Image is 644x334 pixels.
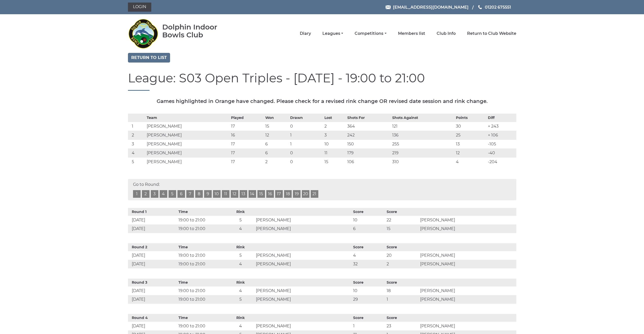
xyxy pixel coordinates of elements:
[226,322,255,330] td: 4
[419,260,516,268] td: [PERSON_NAME]
[128,157,146,166] td: 5
[289,122,323,131] td: 0
[128,322,177,330] td: [DATE]
[145,157,230,166] td: [PERSON_NAME]
[419,322,516,330] td: [PERSON_NAME]
[455,114,487,122] th: Points
[455,140,487,148] td: 13
[346,131,391,140] td: 242
[300,31,311,36] a: Diary
[352,216,385,224] td: 10
[264,148,289,157] td: 6
[352,322,385,330] td: 1
[352,314,385,322] th: Score
[322,31,343,36] a: Leagues
[385,208,419,216] th: Score
[255,224,352,233] td: [PERSON_NAME]
[289,148,323,157] td: 0
[255,322,352,330] td: [PERSON_NAME]
[177,208,226,216] th: Time
[419,286,516,295] td: [PERSON_NAME]
[162,23,234,39] div: Dolphin Indoor Bowls Club
[213,190,221,198] a: 10
[255,251,352,260] td: [PERSON_NAME]
[477,4,511,10] a: Phone us 01202 675551
[485,5,511,9] span: 01202 675551
[195,190,203,198] a: 8
[177,216,226,224] td: 19:00 to 21:00
[419,216,516,224] td: [PERSON_NAME]
[226,208,255,216] th: Rink
[222,190,229,198] a: 11
[177,251,226,260] td: 19:00 to 21:00
[128,131,146,140] td: 2
[240,190,247,198] a: 13
[128,16,158,51] img: Dolphin Indoor Bowls Club
[230,122,264,131] td: 17
[226,243,255,251] th: Rink
[385,286,419,295] td: 18
[128,3,151,12] a: Login
[226,216,255,224] td: 5
[264,157,289,166] td: 2
[352,286,385,295] td: 10
[231,190,238,198] a: 12
[293,190,301,198] a: 19
[230,131,264,140] td: 16
[487,131,516,140] td: + 106
[289,131,323,140] td: 1
[151,190,158,198] a: 3
[128,243,177,251] th: Round 2
[393,5,469,9] span: [EMAIL_ADDRESS][DOMAIN_NAME]
[257,190,265,198] a: 15
[487,114,516,122] th: Diff
[487,122,516,131] td: + 243
[264,122,289,131] td: 15
[128,208,177,216] th: Round 1
[255,286,352,295] td: [PERSON_NAME]
[275,190,283,198] a: 17
[264,131,289,140] td: 12
[437,31,456,36] a: Club Info
[145,131,230,140] td: [PERSON_NAME]
[142,190,150,198] a: 2
[302,190,309,198] a: 20
[177,260,226,268] td: 19:00 to 21:00
[455,131,487,140] td: 25
[355,31,386,36] a: Competitions
[352,208,385,216] th: Score
[352,243,385,251] th: Score
[145,148,230,157] td: [PERSON_NAME]
[128,216,177,224] td: [DATE]
[455,157,487,166] td: 4
[226,279,255,286] th: Rink
[419,251,516,260] td: [PERSON_NAME]
[128,71,516,91] h1: League: S03 Open Triples - [DATE] - 19:00 to 21:00
[177,243,226,251] th: Time
[323,157,346,166] td: 15
[128,98,516,104] h5: Games highlighted in Orange have changed. Please check for a revised rink change OR revised date ...
[289,114,323,122] th: Drawn
[467,31,516,36] a: Return to Club Website
[177,286,226,295] td: 19:00 to 21:00
[226,260,255,268] td: 4
[386,4,469,10] a: Email [EMAIL_ADDRESS][DOMAIN_NAME]
[352,279,385,286] th: Score
[249,190,256,198] a: 14
[177,279,226,286] th: Time
[346,157,391,166] td: 106
[391,114,455,122] th: Shots Against
[133,190,141,198] a: 1
[128,122,146,131] td: 1
[255,295,352,304] td: [PERSON_NAME]
[385,224,419,233] td: 15
[230,148,264,157] td: 17
[455,148,487,157] td: 12
[385,322,419,330] td: 23
[230,140,264,148] td: 17
[226,251,255,260] td: 5
[177,224,226,233] td: 19:00 to 21:00
[419,224,516,233] td: [PERSON_NAME]
[385,216,419,224] td: 22
[323,122,346,131] td: 2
